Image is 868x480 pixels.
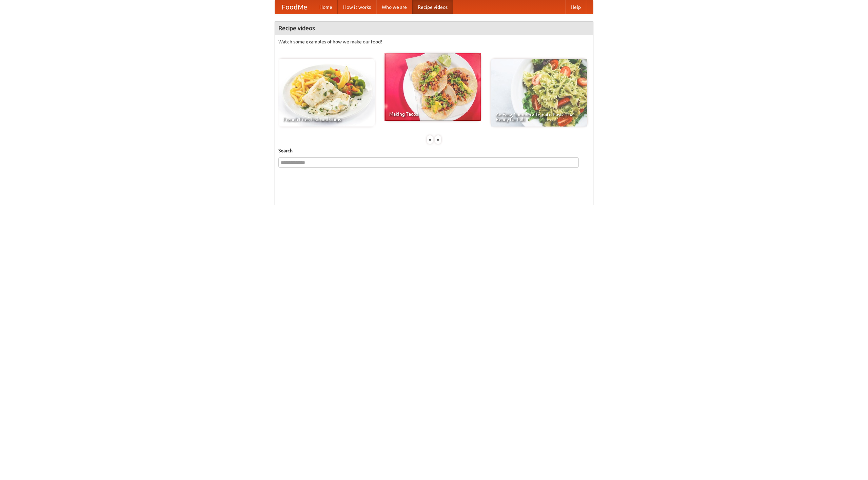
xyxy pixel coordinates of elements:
[435,135,441,144] div: »
[314,0,338,14] a: Home
[565,0,586,14] a: Help
[275,0,314,14] a: FoodMe
[496,112,583,122] span: An Easy, Summery Tomato Pasta That's Ready for Fall
[384,53,481,121] a: Making Tacos
[278,38,590,45] p: Watch some examples of how we make our food!
[412,0,453,14] a: Recipe videos
[338,0,376,14] a: How it works
[283,117,370,122] span: French Fries Fish and Chips
[278,59,375,127] a: French Fries Fish and Chips
[491,59,587,127] a: An Easy, Summery Tomato Pasta That's Ready for Fall
[389,112,476,116] span: Making Tacos
[376,0,412,14] a: Who we are
[275,21,593,35] h4: Recipe videos
[278,147,590,154] h5: Search
[427,135,433,144] div: «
